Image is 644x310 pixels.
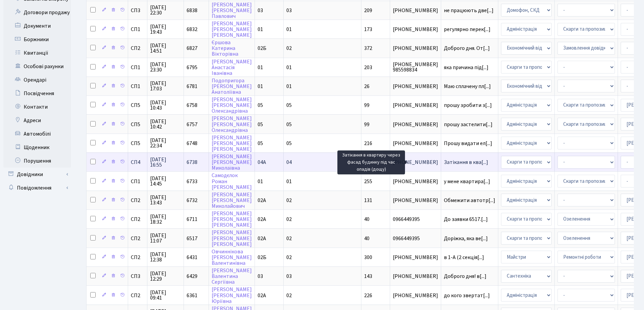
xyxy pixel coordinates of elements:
[131,122,144,127] span: СП5
[150,157,181,168] span: [DATE] 16:55
[3,60,71,73] a: Особові рахунки
[212,286,252,305] a: [PERSON_NAME][PERSON_NAME]Юріївна
[258,292,266,299] span: 02А
[150,195,181,205] span: [DATE] 13:43
[258,102,263,109] span: 05
[444,292,490,299] span: до кого звертат[...]
[212,172,252,191] a: СамодєлокРоман[PERSON_NAME]
[187,26,197,33] span: 6832
[187,216,197,223] span: 6711
[258,45,266,52] span: 02Б
[444,45,490,52] span: Доброго дня. От[...]
[3,181,71,195] a: Повідомлення
[131,103,144,108] span: СП5
[150,271,181,282] span: [DATE] 12:29
[286,26,292,33] span: 01
[150,138,181,148] span: [DATE] 22:34
[444,7,494,14] span: не працюють две[...]
[258,216,266,223] span: 02А
[212,115,252,134] a: [PERSON_NAME][PERSON_NAME]Олександрівна
[131,236,144,241] span: СП2
[364,216,369,223] span: 40
[3,141,71,154] a: Щоденник
[364,292,372,299] span: 226
[131,217,144,222] span: СП2
[150,119,181,130] span: [DATE] 10:42
[393,141,438,146] span: [PHONE_NUMBER]
[150,43,181,54] span: [DATE] 14:51
[444,273,486,280] span: Доброго дня! в[...]
[393,236,438,241] span: 0966449395
[393,160,438,165] span: [PHONE_NUMBER]
[393,255,438,260] span: [PHONE_NUMBER]
[364,64,372,71] span: 203
[258,121,263,128] span: 05
[393,198,438,203] span: [PHONE_NUMBER]
[337,150,405,174] div: Затікання в квартиру через фасад будинку під час опадів (дощу)
[150,24,181,35] span: [DATE] 19:43
[212,191,252,210] a: [PERSON_NAME][PERSON_NAME]Миколайович
[3,127,71,141] a: Автомобілі
[393,217,438,222] span: 0966449395
[364,26,372,33] span: 173
[364,178,372,185] span: 255
[286,197,292,204] span: 02
[444,216,488,223] span: До заявки 6517.[...]
[3,87,71,100] a: Посвідчення
[187,121,197,128] span: 6757
[131,179,144,184] span: СП1
[258,159,266,166] span: 04А
[131,198,144,203] span: СП2
[3,19,71,33] a: Документи
[150,176,181,187] span: [DATE] 14:45
[258,178,263,185] span: 01
[131,27,144,32] span: СП1
[3,6,71,19] a: Договори продажу
[3,154,71,168] a: Порушення
[212,96,252,115] a: [PERSON_NAME][PERSON_NAME]Олександрівна
[258,83,263,90] span: 01
[364,197,372,204] span: 131
[131,293,144,298] span: СП2
[187,273,197,280] span: 6429
[187,197,197,204] span: 6732
[444,102,492,109] span: прошу зробити з[...]
[286,45,292,52] span: 02
[364,102,369,109] span: 99
[3,114,71,127] a: Адреси
[187,83,197,90] span: 6781
[393,8,438,13] span: [PHONE_NUMBER]
[258,197,266,204] span: 02А
[150,233,181,244] span: [DATE] 11:07
[258,26,263,33] span: 01
[364,273,372,280] span: 143
[444,121,493,128] span: прошу застелити[...]
[286,216,292,223] span: 02
[444,159,488,166] span: Затікання в ква[...]
[187,292,197,299] span: 6361
[286,121,292,128] span: 05
[393,293,438,298] span: [PHONE_NUMBER]
[3,168,71,181] a: Довідники
[393,46,438,51] span: [PHONE_NUMBER]
[187,64,197,71] span: 6795
[187,159,197,166] span: 6738
[131,255,144,260] span: СП2
[393,103,438,108] span: [PHONE_NUMBER]
[131,84,144,89] span: СП1
[150,5,181,16] span: [DATE] 22:30
[444,26,491,33] span: регулярно перек[...]
[131,8,144,13] span: СП3
[444,64,488,71] span: яка причина під[...]
[150,62,181,73] span: [DATE] 23:30
[3,73,71,87] a: Орендарі
[3,100,71,114] a: Контакти
[212,248,252,267] a: Овчиннікова[PERSON_NAME]Валентинівна
[364,254,372,261] span: 300
[150,214,181,225] span: [DATE] 18:32
[150,81,181,91] span: [DATE] 17:03
[3,33,71,46] a: Боржники
[364,140,372,147] span: 216
[212,1,252,20] a: [PERSON_NAME][PERSON_NAME]Павлович
[131,141,144,146] span: СП5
